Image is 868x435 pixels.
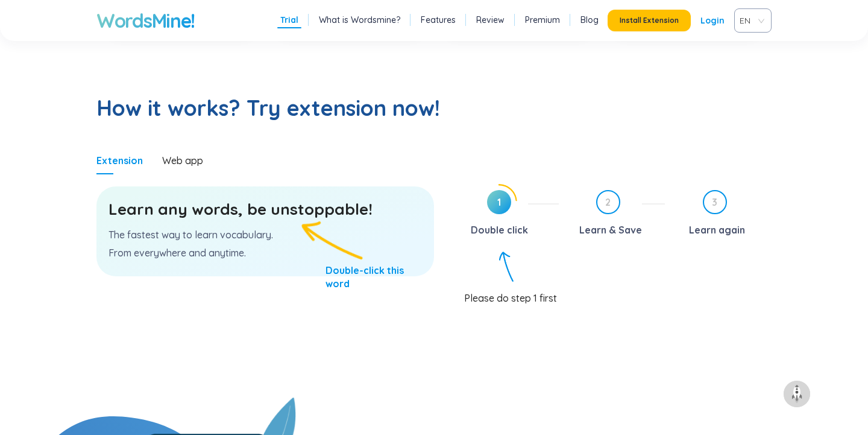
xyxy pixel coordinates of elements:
[620,16,679,25] span: Install Extension
[608,10,691,31] button: Install Extension
[704,191,726,213] span: 3
[568,190,665,240] div: 2Learn & Save
[108,228,422,241] p: The fastest way to learn vocabulary.
[597,191,619,213] span: 2
[787,384,807,404] img: to top
[108,246,422,259] p: From everywhere and anytime.
[689,220,745,240] div: Learn again
[579,220,642,240] div: Learn & Save
[162,154,203,167] div: Web app
[580,14,599,26] a: Blog
[487,190,511,214] span: 1
[421,14,456,26] a: Features
[525,14,560,26] a: Premium
[108,198,422,220] h3: Learn any words, be unstoppable!
[464,280,772,303] div: Please do step 1 first
[740,11,761,30] span: VIE
[675,190,772,240] div: 3Learn again
[700,10,725,31] a: Login
[476,14,505,26] a: Review
[319,14,400,26] a: What is Wordsmine?
[452,190,559,240] div: 1Double click
[280,14,298,26] a: Trial
[96,94,772,122] h2: How it works? Try extension now!
[96,8,195,33] a: WordsMine!
[471,220,528,240] div: Double click
[96,154,143,167] div: Extension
